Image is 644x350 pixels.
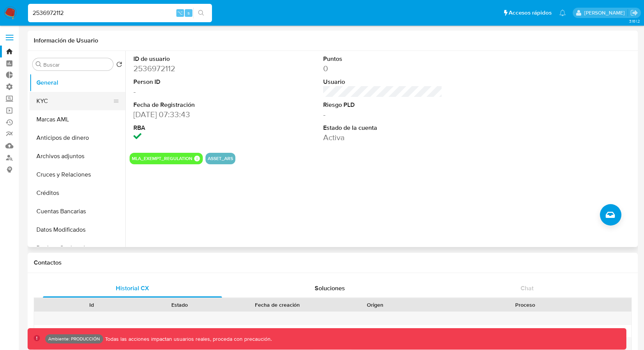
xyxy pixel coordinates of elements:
[34,259,632,267] h1: Contactos
[36,61,42,67] button: Buscar
[43,61,110,68] input: Buscar
[30,221,125,239] button: Datos Modificados
[323,132,442,143] dd: Activa
[30,110,125,129] button: Marcas AML
[323,55,442,63] dt: Puntos
[30,239,125,257] button: Devices Geolocation
[34,37,98,44] h1: Información de Usuario
[53,301,130,309] div: Id
[509,9,552,17] span: Accesos rápidos
[133,101,252,109] dt: Fecha de Registración
[323,101,442,109] dt: Riesgo PLD
[193,8,209,18] button: search-icon
[28,8,212,18] input: Buscar usuario o caso...
[323,109,442,120] dd: -
[630,9,638,17] a: Salir
[116,284,149,293] span: Historial CX
[323,63,442,74] dd: 0
[30,74,125,92] button: General
[30,147,125,165] button: Archivos adjuntos
[315,284,345,293] span: Soluciones
[424,301,626,309] div: Proceso
[133,109,252,120] dd: [DATE] 07:33:43
[133,55,252,63] dt: ID de usuario
[30,129,125,147] button: Anticipos de dinero
[133,78,252,86] dt: Person ID
[48,337,100,340] p: Ambiente: PRODUCCIÓN
[323,124,442,132] dt: Estado de la cuenta
[30,92,119,110] button: KYC
[116,61,122,70] button: Volver al orden por defecto
[133,124,252,132] dt: RBA
[103,335,272,343] p: Todas las acciones impactan usuarios reales, proceda con precaución.
[141,301,219,309] div: Estado
[323,78,442,86] dt: Usuario
[584,9,628,16] p: mauro.ibarra@mercadolibre.com
[133,63,252,74] dd: 2536972112
[336,301,414,309] div: Origen
[187,9,190,16] span: s
[177,9,183,16] span: ⌥
[559,10,566,16] a: Notificaciones
[521,284,534,293] span: Chat
[30,202,125,221] button: Cuentas Bancarias
[133,86,252,97] dd: -
[229,301,325,309] div: Fecha de creación
[30,165,125,184] button: Cruces y Relaciones
[30,184,125,202] button: Créditos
